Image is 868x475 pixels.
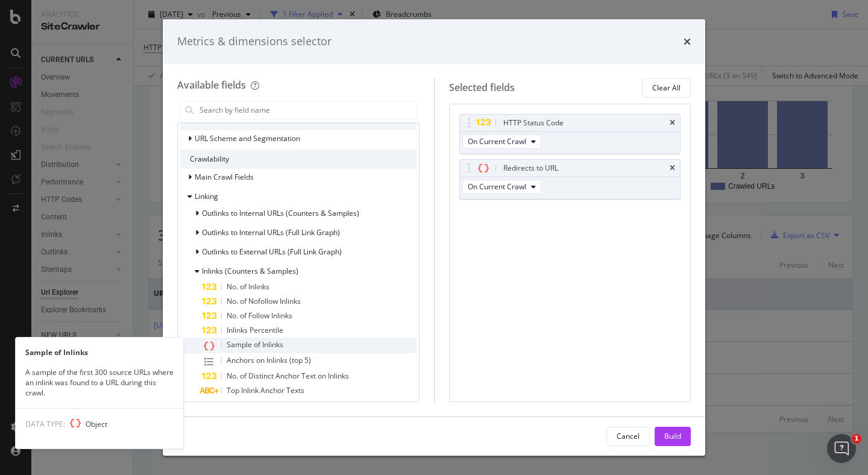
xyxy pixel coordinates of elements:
div: times [670,165,675,172]
div: Selected fields [449,81,515,95]
span: Outlinks to External URLs (Full Link Graph) [202,247,342,257]
button: Clear All [642,78,691,98]
div: Redirects to URLtimesOn Current Crawl [459,159,681,200]
button: On Current Crawl [462,180,541,194]
span: Top Inlink Anchor Texts [227,385,304,395]
div: times [670,119,675,127]
div: HTTP Status Code [503,117,564,129]
div: Available fields [177,78,246,92]
span: Inlinks Percentile [227,325,283,335]
div: Metrics & dimensions selector [177,34,332,49]
input: Search by field name [198,101,417,119]
div: Cancel [617,431,640,441]
span: Anchors on Inlinks (top 5) [227,355,311,365]
div: Build [664,431,681,441]
div: times [684,34,691,49]
div: Redirects to URL [503,162,558,174]
span: Main Crawl Fields [195,172,254,182]
span: On Current Crawl [468,136,526,146]
button: Cancel [606,427,650,446]
span: Linking [195,191,218,201]
div: Clear All [652,83,681,93]
iframe: Intercom live chat [827,434,856,463]
span: Inlinks (Counters & Samples) [202,266,298,276]
span: On Current Crawl [468,181,526,192]
button: Build [655,427,691,446]
span: Outlinks to Internal URLs (Full Link Graph) [202,227,340,237]
div: A sample of the first 300 source URLs where an inlink was found to a URL during this crawl. [16,367,183,398]
span: No. of Distinct Anchor Text on Inlinks [227,371,349,381]
span: Outlinks to Internal URLs (Counters & Samples) [202,208,359,218]
div: Sample of Inlinks [16,347,183,357]
span: Sample of Inlinks [227,339,283,350]
span: No. of Follow Inlinks [227,310,292,321]
div: HTTP Status CodetimesOn Current Crawl [459,114,681,154]
div: Crawlability [180,149,417,169]
button: On Current Crawl [462,134,541,149]
span: No. of Nofollow Inlinks [227,296,301,306]
span: No. of Inlinks [227,282,269,292]
span: 1 [852,434,861,444]
span: URL Scheme and Segmentation [195,133,300,143]
div: modal [163,19,705,456]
